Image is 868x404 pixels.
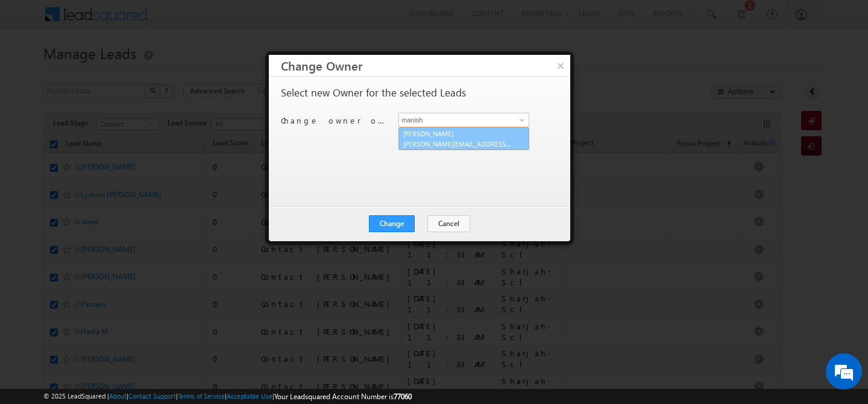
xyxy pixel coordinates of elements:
a: Acceptable Use [227,392,272,400]
em: Start Chat [164,315,219,332]
span: [PERSON_NAME][EMAIL_ADDRESS][PERSON_NAME][DOMAIN_NAME] [403,139,512,148]
a: Contact Support [128,392,176,400]
span: © 2025 LeadSquared | | | | | [43,391,412,402]
h3: Change Owner [281,55,570,76]
span: Your Leadsquared Account Number is [274,392,412,401]
div: Chat with us now [63,63,203,79]
img: d_60004797649_company_0_60004797649 [20,63,51,79]
textarea: Type your message and hit 'Enter' [16,112,220,305]
p: Change owner of 50 leads to [281,115,389,126]
a: Terms of Service [178,392,225,400]
span: 77060 [394,392,412,401]
a: Show All Items [513,114,528,126]
input: Type to Search [398,113,529,127]
div: Minimize live chat window [198,6,227,35]
a: [PERSON_NAME] [398,127,529,150]
a: About [109,392,127,400]
button: × [551,55,570,76]
button: Cancel [427,215,470,232]
p: Select new Owner for the selected Leads [281,87,466,98]
button: Change [369,215,415,232]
